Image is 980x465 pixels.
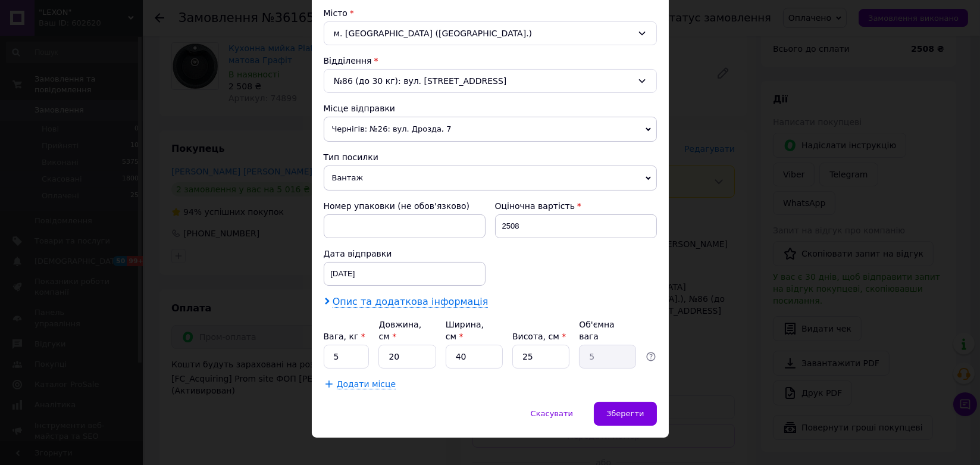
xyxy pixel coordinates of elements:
label: Довжина, см [378,320,421,341]
span: Тип посилки [324,152,378,162]
span: Опис та додаткова інформація [333,296,489,308]
span: Чернігів: №26: вул. Дрозда, 7 [324,117,657,142]
div: Оціночна вартість [495,200,657,212]
div: №86 (до 30 кг): вул. [STREET_ADDRESS] [324,69,657,93]
span: Додати місце [337,379,396,389]
div: Відділення [324,55,657,67]
label: Вага, кг [324,332,365,341]
div: Місто [324,7,657,19]
div: м. [GEOGRAPHIC_DATA] ([GEOGRAPHIC_DATA].) [324,21,657,45]
div: Дата відправки [324,248,486,260]
div: Об'ємна вага [579,319,636,342]
span: Вантаж [324,166,657,191]
label: Висота, см [512,332,566,341]
span: Скасувати [531,409,573,418]
span: Місце відправки [324,104,396,113]
div: Номер упаковки (не обов'язково) [324,200,486,212]
span: Зберегти [606,409,644,418]
label: Ширина, см [446,320,484,341]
